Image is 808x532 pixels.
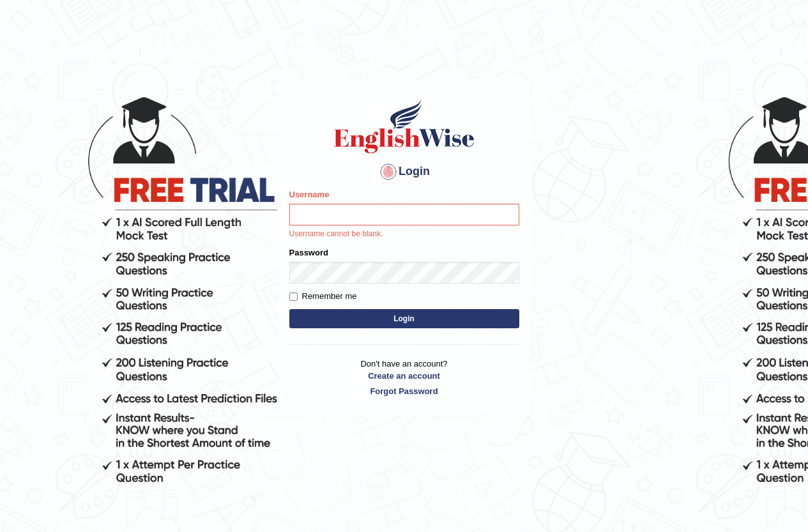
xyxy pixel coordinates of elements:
input: Remember me [289,293,298,301]
button: Login [289,309,519,328]
a: Create an account [289,370,519,382]
p: Don't have an account? [289,358,519,397]
img: Logo of English Wise sign in for intelligent practice with AI [332,98,477,155]
label: Username [289,188,330,201]
p: Username cannot be blank. [289,229,519,240]
label: Remember me [289,290,357,303]
h4: Login [289,162,519,182]
a: Forgot Password [289,385,519,397]
label: Password [289,247,328,259]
